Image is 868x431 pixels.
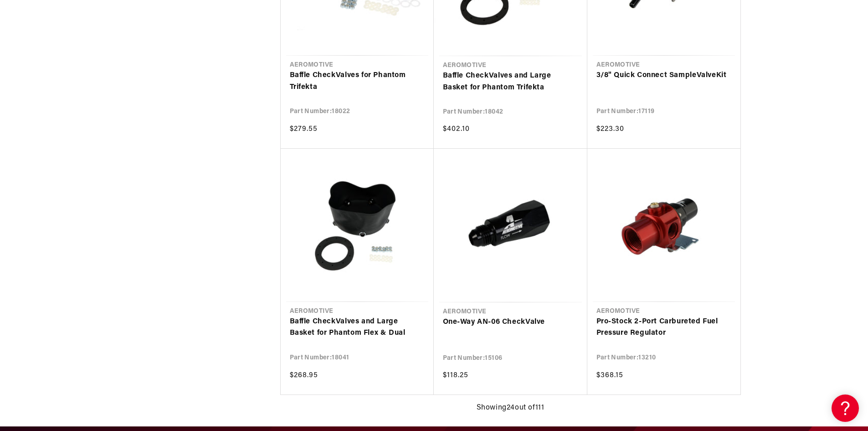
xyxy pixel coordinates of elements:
[443,70,578,93] a: Baffle CheckValves and Large Basket for Phantom Trifekta
[290,316,425,339] a: Baffle CheckValves and Large Basket for Phantom Flex & Dual
[290,70,425,93] a: Baffle CheckValves for Phantom Trifekta
[596,70,731,82] a: 3/8" Quick Connect SampleValveKit
[477,402,544,414] span: Showing 24 out of 111
[596,316,731,339] a: Pro-Stock 2-Port Carbureted Fuel Pressure Regulator
[443,317,578,328] a: One-Way AN-06 CheckValve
